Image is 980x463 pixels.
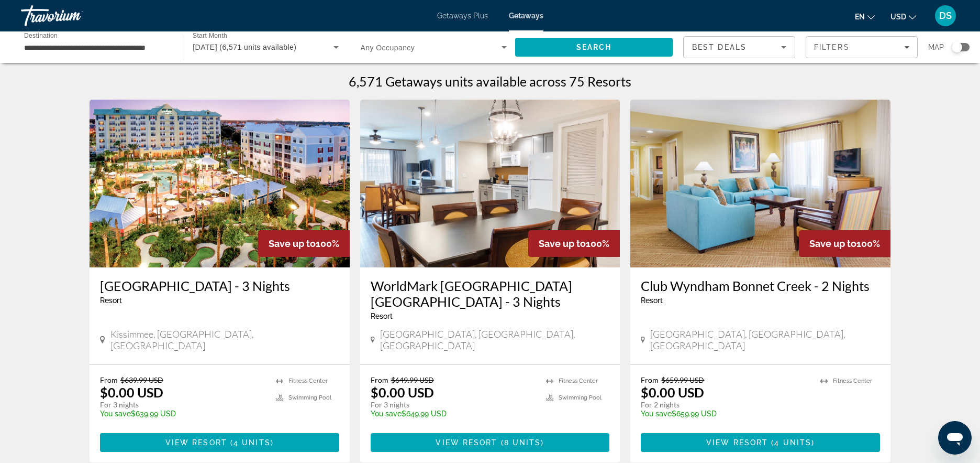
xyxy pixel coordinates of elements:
span: Best Deals [692,43,747,51]
span: Kissimmee, [GEOGRAPHIC_DATA], [GEOGRAPHIC_DATA] [110,328,339,351]
span: View Resort [706,438,768,447]
span: 4 units [233,438,271,447]
a: [GEOGRAPHIC_DATA] - 3 Nights [100,278,339,294]
a: WorldMark [GEOGRAPHIC_DATA] [GEOGRAPHIC_DATA] - 3 Nights [371,278,610,309]
div: 100% [528,230,620,257]
span: $639.99 USD [120,375,163,384]
span: You save [100,410,131,418]
span: ( ) [768,438,815,447]
a: Travorium [21,2,126,29]
span: View Resort [436,438,497,447]
p: $639.99 USD [100,410,265,418]
span: Any Occupancy [361,44,415,52]
button: Filters [806,36,918,58]
span: Destination [24,32,58,39]
span: Map [928,40,944,55]
h1: 6,571 Getaways units available across 75 Resorts [349,73,631,89]
span: Fitness Center [833,378,872,384]
span: Fitness Center [559,378,598,384]
span: Save up to [539,238,586,249]
span: From [641,375,659,384]
span: en [855,13,865,21]
span: Save up to [269,238,316,249]
a: Getaways [509,12,543,20]
iframe: Button to launch messaging window [938,421,972,455]
span: Resort [641,296,663,305]
p: For 2 nights [641,400,810,410]
span: Swimming Pool [288,394,331,401]
div: 100% [258,230,350,257]
span: Save up to [809,238,856,249]
span: Filters [814,43,850,51]
span: Resort [371,312,393,320]
button: Change currency [890,9,916,24]
span: $649.99 USD [391,375,434,384]
p: For 3 nights [371,400,536,410]
button: View Resort(4 units) [641,433,880,452]
button: View Resort(8 units) [371,433,610,452]
span: View Resort [165,438,227,447]
span: ( ) [227,438,274,447]
a: Club Wyndham Bonnet Creek - 2 Nights [641,278,880,294]
span: ( ) [498,438,544,447]
span: [GEOGRAPHIC_DATA], [GEOGRAPHIC_DATA], [GEOGRAPHIC_DATA] [650,328,880,351]
span: [GEOGRAPHIC_DATA], [GEOGRAPHIC_DATA], [GEOGRAPHIC_DATA] [380,328,610,351]
p: $0.00 USD [100,384,163,400]
p: For 3 nights [100,400,265,410]
span: 8 units [504,438,541,447]
input: Select destination [24,41,170,54]
span: Swimming Pool [559,394,602,401]
span: 4 units [774,438,811,447]
span: From [371,375,388,384]
span: DS [939,10,952,21]
button: Change language [855,9,875,24]
span: Fitness Center [288,378,328,384]
p: $649.99 USD [371,410,536,418]
div: 100% [799,230,890,257]
span: USD [890,13,906,21]
a: Getaways Plus [437,12,488,20]
button: User Menu [932,5,959,27]
span: You save [371,410,402,418]
span: You save [641,410,672,418]
span: $659.99 USD [661,375,704,384]
p: $0.00 USD [641,384,704,400]
span: Start Month [193,33,227,39]
mat-select: Sort by [692,41,786,53]
img: Club Wyndham Bonnet Creek - 2 Nights [630,100,890,267]
span: Search [576,43,612,51]
button: Search [515,38,673,57]
img: WorldMark Orlando Kingstown Reef - 3 Nights [360,100,620,267]
img: Calypso Cay Resort - 3 Nights [90,100,350,267]
span: Resort [100,296,122,305]
span: From [100,375,118,384]
button: View Resort(4 units) [100,433,339,452]
span: [DATE] (6,571 units available) [193,43,296,51]
p: $0.00 USD [371,384,434,400]
p: $659.99 USD [641,410,810,418]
